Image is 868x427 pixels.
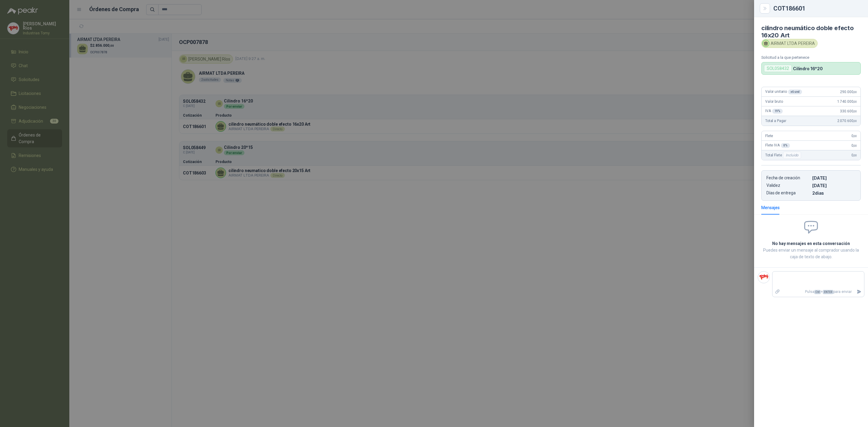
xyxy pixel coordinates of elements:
[765,109,783,114] span: IVA
[840,90,857,94] span: 290.000
[765,143,790,148] span: Flete IVA
[788,89,802,94] div: x 6 und
[853,144,857,147] span: ,00
[761,204,780,211] div: Mensajes
[761,55,861,60] p: Solicitud a la que pertenece
[853,154,857,157] span: ,00
[761,39,818,48] div: AIRMAT LTDA PEREIRA
[765,134,773,138] span: Flete
[837,99,857,104] span: 1.740.000
[823,290,833,294] span: ENTER
[851,143,857,148] span: 0
[761,240,861,247] h2: No hay mensajes en esta conversación
[765,152,802,159] span: Total Flete
[840,109,857,113] span: 330.600
[853,134,857,138] span: ,00
[772,287,783,297] label: Adjuntar archivos
[812,183,856,188] p: [DATE]
[761,247,861,260] p: Puedes enviar un mensaje al comprador usando la caja de texto de abajo.
[853,119,857,123] span: ,00
[814,290,821,294] span: Ctrl
[766,190,810,196] p: Días de entrega
[853,110,857,113] span: ,00
[853,90,857,94] span: ,00
[851,153,857,157] span: 0
[765,89,802,94] span: Valor unitario
[812,190,856,196] p: 2 dias
[773,5,861,11] div: COT186601
[854,287,864,297] button: Enviar
[766,175,810,181] p: Fecha de creación
[764,65,792,72] div: SOL058432
[761,5,769,12] button: Close
[765,99,783,104] span: Valor bruto
[851,134,857,138] span: 0
[781,143,790,148] div: 0 %
[853,100,857,103] span: ,00
[783,152,801,159] div: Incluido
[812,175,856,181] p: [DATE]
[837,119,857,123] span: 2.070.600
[758,272,769,283] img: Company Logo
[793,66,823,71] p: Cilindro 16*20
[761,24,861,39] h4: cilindro neumático doble efecto 16x20 Art
[772,109,783,114] div: 19 %
[766,183,810,188] p: Validez
[765,119,786,123] span: Total a Pagar
[783,287,854,297] p: Pulsa + para enviar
